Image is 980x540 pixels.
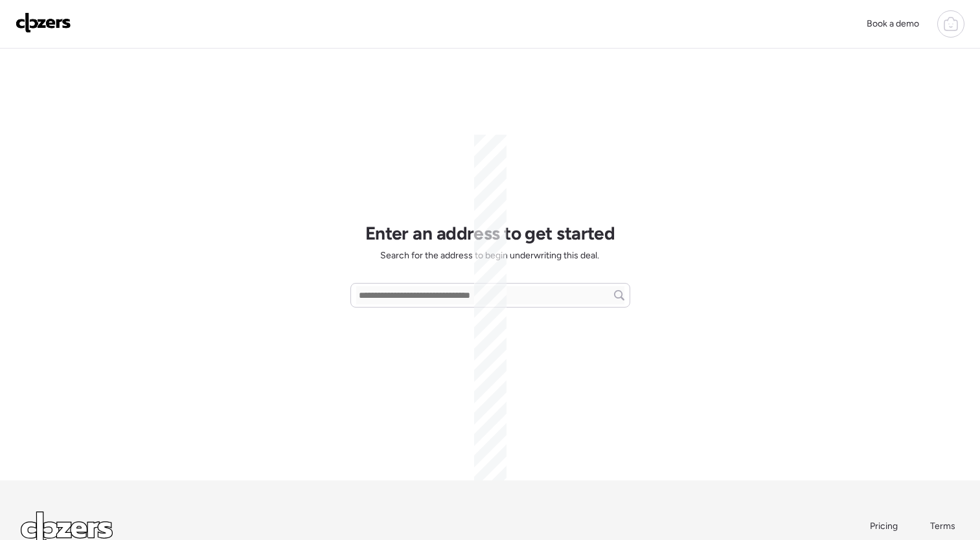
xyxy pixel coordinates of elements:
[365,222,615,244] h1: Enter an address to get started
[380,249,599,262] span: Search for the address to begin underwriting this deal.
[867,18,919,29] span: Book a demo
[870,521,898,532] span: Pricing
[870,520,899,533] a: Pricing
[930,521,955,532] span: Terms
[16,12,71,33] img: Logo
[930,520,959,533] a: Terms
